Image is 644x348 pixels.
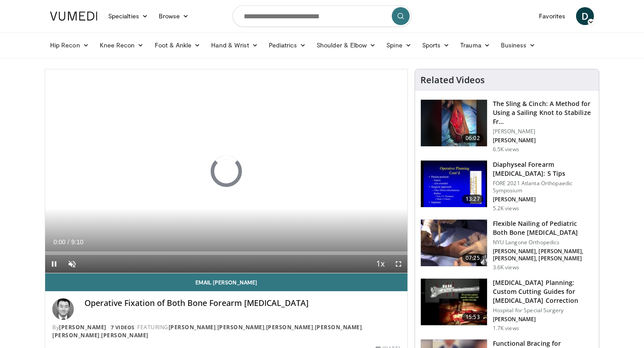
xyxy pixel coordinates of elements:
h3: Diaphyseal Forearm [MEDICAL_DATA]: 5 Tips [493,160,593,178]
a: Hand & Wrist [206,36,263,54]
a: Pediatrics [263,36,311,54]
h3: The Sling & Cinch: A Method for Using a Sailing Knot to Stabilize Fr… [493,99,593,126]
a: Knee Recon [94,36,149,54]
a: Hip Recon [45,36,94,54]
div: By FEATURING , , , , , [52,323,400,340]
img: 181f810e-e302-4326-8cf4-6288db1a84a7.150x105_q85_crop-smart_upscale.jpg [421,161,487,207]
p: 1.7K views [493,325,519,332]
img: 5904ea8b-7bd2-4e2c-8e00-9b345106a7ee.150x105_q85_crop-smart_upscale.jpg [421,220,487,266]
p: 5.2K views [493,205,519,212]
a: [PERSON_NAME] [52,331,100,339]
p: FORE 2021 Atlanta Orthopaedic Symposium [493,180,593,194]
p: [PERSON_NAME], [PERSON_NAME], [PERSON_NAME], [PERSON_NAME] [493,248,593,262]
a: Specialties [103,7,153,25]
p: 6.5K views [493,146,519,153]
span: / [68,238,69,246]
a: Foot & Ankle [149,36,206,54]
a: [PERSON_NAME] [59,323,106,331]
a: Favorites [534,7,571,25]
a: Sports [417,36,455,54]
button: Fullscreen [390,255,407,273]
span: 06:02 [462,134,483,143]
input: Search topics, interventions [233,5,411,27]
a: Shoulder & Elbow [311,36,381,54]
p: NYU Langone Orthopedics [493,239,593,246]
a: 07:25 Flexible Nailing of Pediatric Both Bone [MEDICAL_DATA] NYU Langone Orthopedics [PERSON_NAME... [420,219,593,271]
a: D [576,7,594,25]
a: 06:02 The Sling & Cinch: A Method for Using a Sailing Knot to Stabilize Fr… [PERSON_NAME] [PERSON... [420,99,593,153]
a: Spine [381,36,416,54]
img: VuMedi Logo [50,12,97,21]
p: 3.6K views [493,264,519,271]
button: Unmute [63,255,81,273]
span: 9:10 [71,238,83,246]
span: 07:25 [462,254,483,263]
p: Hospital for Special Surgery [493,307,593,314]
button: Playback Rate [372,255,390,273]
span: 15:53 [462,313,483,322]
a: [PERSON_NAME] [169,323,216,331]
a: 15:53 [MEDICAL_DATA] Planning: Custom Cutting Guides for [MEDICAL_DATA] Correction Hospital for S... [420,278,593,332]
a: Browse [153,7,195,25]
span: 0:00 [53,238,65,246]
img: ef1ff9dc-8cab-41d4-8071-6836865bb527.150x105_q85_crop-smart_upscale.jpg [421,279,487,325]
a: Business [496,36,541,54]
h4: Related Videos [420,75,485,85]
p: [PERSON_NAME] [493,196,593,203]
a: [PERSON_NAME] [101,331,148,339]
a: [PERSON_NAME] [315,323,362,331]
img: Avatar [52,298,74,320]
p: [PERSON_NAME] [493,128,593,135]
p: [PERSON_NAME] [493,316,593,323]
a: Email [PERSON_NAME] [45,273,407,291]
a: 7 Videos [108,324,137,331]
h3: [MEDICAL_DATA] Planning: Custom Cutting Guides for [MEDICAL_DATA] Correction [493,278,593,305]
h4: Operative Fixation of Both Bone Forearm [MEDICAL_DATA] [85,298,400,308]
p: [PERSON_NAME] [493,137,593,144]
h3: Flexible Nailing of Pediatric Both Bone [MEDICAL_DATA] [493,219,593,237]
div: Progress Bar [45,251,407,255]
a: [PERSON_NAME] [266,323,314,331]
a: 13:27 Diaphyseal Forearm [MEDICAL_DATA]: 5 Tips FORE 2021 Atlanta Orthopaedic Symposium [PERSON_N... [420,160,593,212]
a: Trauma [455,36,496,54]
button: Pause [45,255,63,273]
a: [PERSON_NAME] [217,323,265,331]
span: 13:27 [462,195,483,204]
img: 7469cecb-783c-4225-a461-0115b718ad32.150x105_q85_crop-smart_upscale.jpg [421,100,487,146]
video-js: Video Player [45,69,407,273]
